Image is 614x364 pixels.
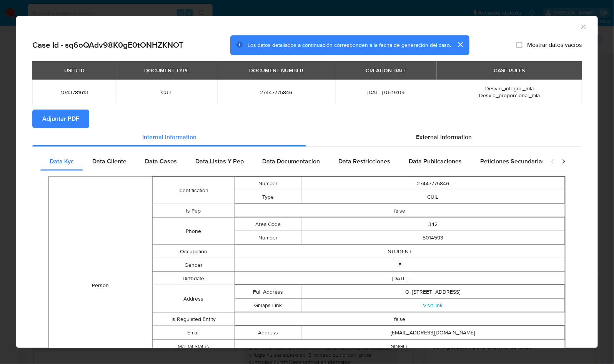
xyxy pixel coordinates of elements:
[32,40,183,50] h2: Case Id - sq6oQAdv98K0gE0tONHZKNOT
[152,204,235,218] td: Is Pep
[245,64,308,77] div: DOCUMENT NUMBER
[338,157,390,166] span: Data Restricciones
[152,326,235,340] td: Email
[235,299,301,312] td: Gmaps Link
[479,91,540,99] span: Desvio_proporcional_mla
[126,89,208,96] span: CUIL
[485,85,534,92] span: Desvio_integral_mla
[152,285,235,312] td: Address
[580,23,587,30] button: Cerrar ventana
[451,35,469,54] button: cerrar
[92,157,126,166] span: Data Cliente
[361,64,411,77] div: CREATION DATE
[516,42,522,48] input: Mostrar datos vacíos
[235,245,565,258] td: STUDENT
[301,285,564,299] td: O. [STREET_ADDRESS]
[301,326,564,339] td: [EMAIL_ADDRESS][DOMAIN_NAME]
[32,110,89,128] button: Adjuntar PDF
[152,258,235,272] td: Gender
[152,312,235,326] td: Is Regulated Entity
[480,157,545,166] span: Peticiones Secundarias
[235,177,301,190] td: Number
[140,64,194,77] div: DOCUMENT TYPE
[235,258,565,272] td: F
[527,41,582,49] span: Mostrar datos vacíos
[42,89,107,96] span: 1043781613
[142,133,196,141] span: Internal information
[16,16,598,348] div: closure-recommendation-modal
[344,89,428,96] span: [DATE] 06:19:09
[195,157,244,166] span: Data Listas Y Pep
[235,272,565,285] td: [DATE]
[262,157,320,166] span: Data Documentacion
[301,177,564,190] td: 27447775846
[416,133,472,141] span: External information
[42,110,79,127] span: Adjuntar PDF
[235,231,301,244] td: Number
[235,312,565,326] td: false
[152,245,235,258] td: Occupation
[489,64,530,77] div: CASE RULES
[235,340,565,353] td: SINGLE
[235,326,301,339] td: Address
[152,218,235,245] td: Phone
[152,272,235,285] td: Birthdate
[50,157,74,166] span: Data Kyc
[235,190,301,204] td: Type
[301,231,564,244] td: 5014593
[409,157,462,166] span: Data Publicaciones
[235,204,565,218] td: false
[32,128,582,146] div: Detailed info
[145,157,177,166] span: Data Casos
[152,340,235,353] td: Marital Status
[152,177,235,204] td: Identification
[235,218,301,231] td: Area Code
[301,218,564,231] td: 342
[235,285,301,299] td: Full Address
[248,41,451,49] span: Los datos detallados a continuación corresponden a la fecha de generación del caso.
[423,301,443,309] a: Visit link
[60,64,89,77] div: USER ID
[226,89,326,96] span: 27447775846
[301,190,564,204] td: CUIL
[40,152,543,171] div: Detailed internal info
